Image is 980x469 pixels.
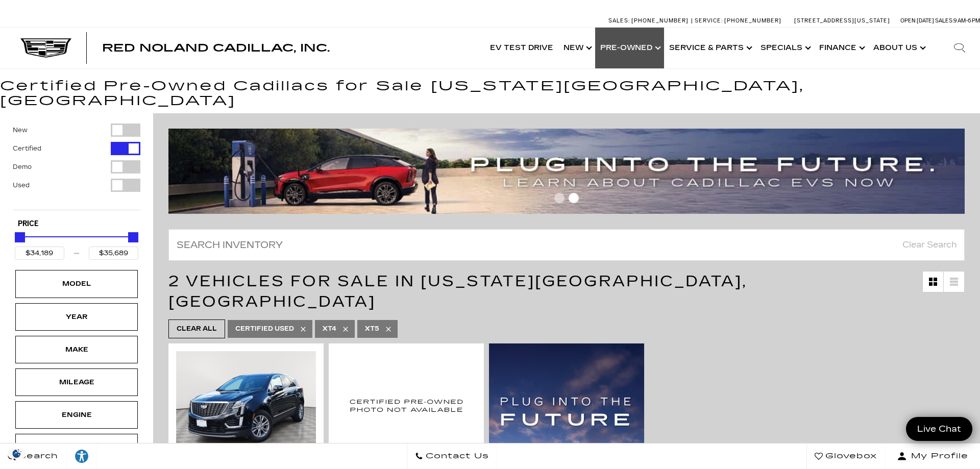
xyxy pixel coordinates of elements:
a: Explore your accessibility options [66,443,97,469]
span: XT5 [365,323,379,335]
a: [STREET_ADDRESS][US_STATE] [794,17,890,24]
div: Search [939,28,980,68]
div: Mileage [51,377,102,388]
span: Glovebox [823,449,877,463]
span: Certified Used [235,323,294,335]
div: Color [51,442,102,453]
div: Year [51,311,102,323]
img: ev-blog-post-banners4 [168,129,965,214]
img: Cadillac Dark Logo with Cadillac White Text [20,38,71,58]
a: Sales: [PHONE_NUMBER] [608,18,691,23]
span: Red Noland Cadillac, Inc. [102,42,330,54]
img: 2022 Cadillac XT4 Sport [336,351,476,459]
span: Go to slide 1 [554,193,565,203]
div: MileageMileage [15,368,138,396]
span: Open [DATE] [900,17,934,24]
div: ColorColor [15,434,138,461]
input: Maximum [89,246,138,260]
a: Glovebox [806,443,885,469]
a: Red Noland Cadillac, Inc. [102,43,330,53]
label: New [13,125,28,135]
div: Price [15,229,138,260]
span: [PHONE_NUMBER] [631,17,689,24]
input: Minimum [15,246,64,260]
section: Click to Open Cookie Consent Modal [5,448,29,459]
img: Opt-Out Icon [5,448,29,459]
label: Certified [13,143,41,154]
img: 2022 Cadillac XT5 Premium Luxury [176,351,316,456]
span: Search [16,449,58,463]
a: Service: [PHONE_NUMBER] [691,18,784,23]
div: Maximum Price [128,232,138,242]
span: Sales: [935,17,953,24]
a: Finance [814,28,868,68]
span: Go to slide 2 [569,193,579,203]
span: 9 AM-6 PM [953,17,980,24]
span: Clear All [177,323,217,335]
a: Pre-Owned [595,28,664,68]
input: Search Inventory [168,229,965,261]
div: Filter by Vehicle Type [13,124,140,210]
a: Service & Parts [664,28,755,68]
div: Model [51,278,102,289]
label: Demo [13,162,32,172]
span: 2 Vehicles for Sale in [US_STATE][GEOGRAPHIC_DATA], [GEOGRAPHIC_DATA] [168,272,747,311]
a: Live Chat [906,417,972,441]
a: About Us [868,28,929,68]
button: Open user profile menu [885,443,980,469]
span: My Profile [907,449,968,463]
div: Minimum Price [15,232,25,242]
a: Contact Us [407,443,497,469]
div: Engine [51,409,102,421]
span: XT4 [323,323,336,335]
span: Service: [695,17,723,24]
div: Explore your accessibility options [66,449,97,464]
span: Contact Us [423,449,489,463]
div: ModelModel [15,270,138,298]
h5: Price [18,219,135,229]
a: Grid View [923,271,943,292]
a: EV Test Drive [485,28,558,68]
a: Specials [755,28,814,68]
div: MakeMake [15,336,138,363]
span: [PHONE_NUMBER] [724,17,781,24]
label: Used [13,180,30,190]
a: New [558,28,595,68]
span: Sales: [608,17,630,24]
div: YearYear [15,303,138,331]
div: EngineEngine [15,401,138,429]
div: Make [51,344,102,355]
span: Live Chat [912,423,966,435]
